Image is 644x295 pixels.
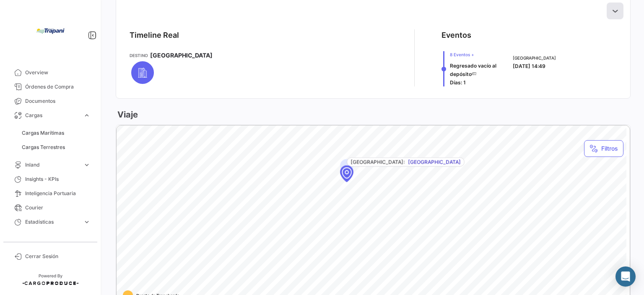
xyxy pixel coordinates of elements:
span: Cargas Terrestres [22,144,65,151]
span: expand_more [83,112,91,119]
span: 8 Eventos + [450,51,503,58]
span: [DATE] 14:49 [513,63,545,69]
span: Cargas Marítimas [22,129,64,137]
span: Órdenes de Compra [25,83,91,91]
span: Documentos [25,97,91,105]
span: Cargas [25,112,80,119]
span: [GEOGRAPHIC_DATA] [408,158,461,166]
img: bd005829-9598-4431-b544-4b06bbcd40b2.jpg [29,10,71,52]
a: Órdenes de Compra [7,80,94,94]
div: Timeline Real [130,29,179,41]
span: Insights - KPIs [25,175,91,183]
a: Courier [7,201,94,215]
div: Abrir Intercom Messenger [615,266,636,287]
app-card-info-title: Destino [130,52,148,59]
span: Inteligencia Portuaria [25,190,91,197]
div: Eventos [441,29,471,41]
span: Inland [25,161,80,169]
a: Inteligencia Portuaria [7,186,94,201]
span: Cerrar Sesión [25,253,91,260]
div: Map marker [340,165,353,182]
a: Documentos [7,94,94,108]
span: Regresado vacío al depósito [450,63,496,77]
span: Courier [25,204,91,211]
span: Días: 1 [450,79,466,86]
a: Overview [7,65,94,80]
a: Cargas Marítimas [18,127,94,139]
span: [GEOGRAPHIC_DATA] [150,51,213,60]
span: expand_more [83,218,91,226]
span: expand_more [83,161,91,169]
span: [GEOGRAPHIC_DATA]: [351,158,405,166]
a: Insights - KPIs [7,172,94,186]
button: Filtros [584,140,623,157]
span: [GEOGRAPHIC_DATA] [513,55,556,61]
span: Estadísticas [25,218,80,226]
a: Cargas Terrestres [18,141,94,154]
span: Overview [25,69,91,76]
h3: Viaje [116,109,138,120]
